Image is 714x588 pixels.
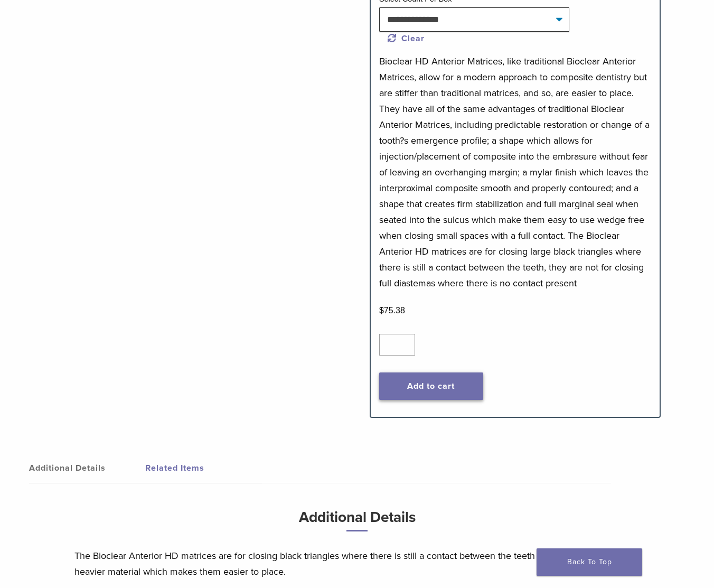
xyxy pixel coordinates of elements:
bdi: 75.38 [379,306,405,315]
a: Additional Details [29,453,145,483]
a: Related Items [145,453,261,483]
p: The Bioclear Anterior HD matrices are for closing black triangles where there is still a contact ... [74,548,640,580]
span: $ [379,306,384,315]
a: Back To Top [537,548,642,576]
a: Clear [388,33,425,44]
button: Add to cart [379,372,483,400]
p: Bioclear HD Anterior Matrices, like traditional Bioclear Anterior Matrices, allow for a modern ap... [379,53,651,291]
h3: Additional Details [74,505,640,540]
